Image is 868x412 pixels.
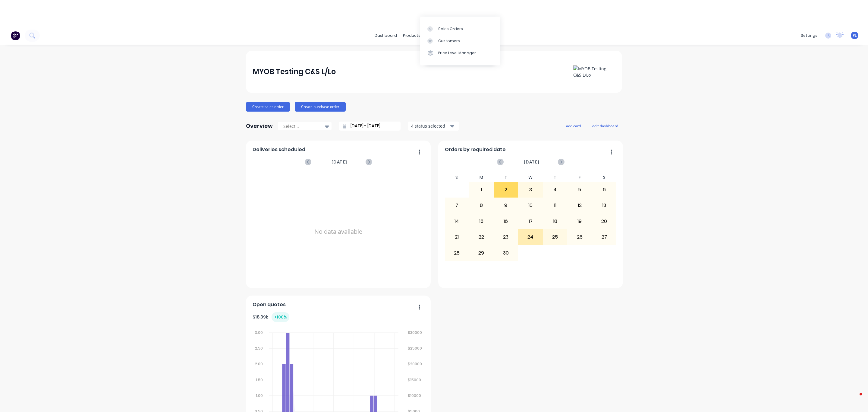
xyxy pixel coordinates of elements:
[438,50,476,56] div: Price Level Manager
[543,182,567,197] div: 4
[543,198,567,213] div: 11
[494,245,518,260] div: 30
[524,159,539,165] span: [DATE]
[445,173,469,182] div: S
[253,146,305,153] span: Deliveries scheduled
[592,198,616,213] div: 13
[408,122,459,131] button: 4 status selected
[420,47,500,59] a: Price Level Manager
[494,173,518,182] div: T
[592,182,616,197] div: 6
[469,173,494,182] div: M
[256,377,263,382] tspan: 1.50
[445,214,469,229] div: 14
[469,214,493,229] div: 15
[518,198,542,213] div: 10
[438,26,463,32] div: Sales Orders
[573,65,615,78] img: MYOB Testing C&S L/Lo
[518,214,542,229] div: 17
[567,173,592,182] div: F
[253,312,289,322] div: $ 18.39k
[255,330,263,335] tspan: 3.00
[332,159,347,165] span: [DATE]
[445,198,469,213] div: 7
[543,214,567,229] div: 18
[494,214,518,229] div: 16
[408,393,421,398] tspan: $10000
[420,35,500,47] a: Customers
[518,230,542,245] div: 24
[253,301,286,308] span: Open quotes
[798,31,820,40] div: settings
[400,31,423,40] div: products
[543,173,568,182] div: T
[494,182,518,197] div: 2
[445,230,469,245] div: 21
[295,102,346,112] button: Create purchase order
[246,120,273,132] div: Overview
[848,391,862,406] iframe: Intercom live chat
[408,361,422,366] tspan: $20000
[445,245,469,260] div: 28
[253,173,424,290] div: No data available
[253,66,336,78] div: MYOB Testing C&S L/Lo
[255,346,263,351] tspan: 2.50
[518,173,543,182] div: W
[494,198,518,213] div: 9
[568,214,592,229] div: 19
[469,182,493,197] div: 1
[568,230,592,245] div: 26
[469,230,493,245] div: 22
[592,214,616,229] div: 20
[372,31,400,40] a: dashboard
[518,182,542,197] div: 3
[445,146,506,153] span: Orders by required date
[255,361,263,366] tspan: 2.00
[568,198,592,213] div: 12
[494,230,518,245] div: 23
[469,198,493,213] div: 8
[568,182,592,197] div: 5
[420,23,500,35] a: Sales Orders
[272,312,289,322] div: + 100 %
[592,230,616,245] div: 27
[592,173,617,182] div: S
[588,122,622,130] button: edit dashboard
[408,377,421,382] tspan: $15000
[411,123,449,129] div: 4 status selected
[256,393,263,398] tspan: 1.00
[543,230,567,245] div: 25
[11,31,20,40] img: Factory
[408,346,422,351] tspan: $25000
[469,245,493,260] div: 29
[853,33,857,38] span: PL
[438,38,460,44] div: Customers
[246,102,290,112] button: Create sales order
[408,330,422,335] tspan: $30000
[562,122,585,130] button: add card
